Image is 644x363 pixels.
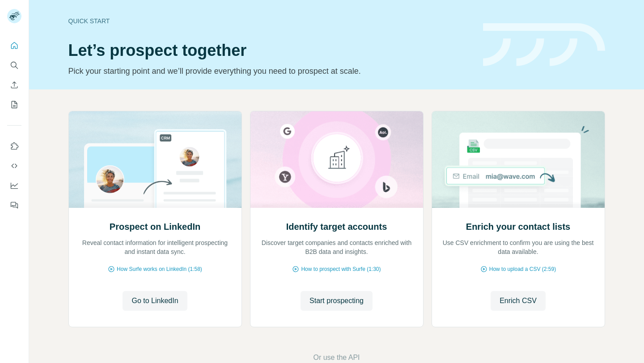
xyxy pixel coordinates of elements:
span: Start prospecting [309,295,364,306]
img: Enrich your contact lists [432,111,605,208]
p: Discover target companies and contacts enriched with B2B data and insights. [259,238,414,256]
button: Enrich CSV [7,77,21,93]
span: How Surfe works on LinkedIn (1:58) [117,265,202,273]
div: Quick start [68,17,472,25]
img: banner [483,23,605,67]
h2: Identify target accounts [286,220,387,233]
h2: Prospect on LinkedIn [110,220,200,233]
p: Use CSV enrichment to confirm you are using the best data available. [441,238,596,256]
span: How to prospect with Surfe (1:30) [301,265,381,273]
span: Go to LinkedIn [131,295,178,306]
span: Enrich CSV [500,295,537,306]
button: Go to LinkedIn [123,291,187,311]
h1: Let’s prospect together [68,42,472,59]
button: Feedback [7,197,21,213]
button: Search [7,57,21,73]
button: Quick start [7,38,21,54]
button: Use Surfe on LinkedIn [7,138,21,154]
h2: Enrich your contact lists [466,220,570,233]
img: Identify target accounts [250,111,424,208]
button: Or use the API [313,352,360,363]
button: Use Surfe API [7,158,21,174]
img: Prospect on LinkedIn [68,111,242,208]
button: My lists [7,97,21,113]
button: Enrich CSV [491,291,546,311]
p: Reveal contact information for intelligent prospecting and instant data sync. [78,238,233,256]
button: Dashboard [7,177,21,194]
button: Start prospecting [301,291,373,311]
span: How to upload a CSV (2:59) [489,265,556,273]
p: Pick your starting point and we’ll provide everything you need to prospect at scale. [68,65,472,77]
